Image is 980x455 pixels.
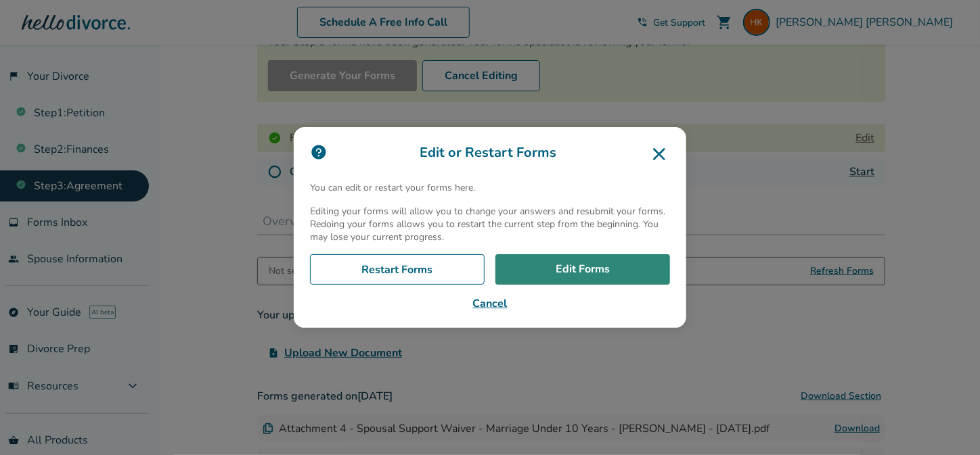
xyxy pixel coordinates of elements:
[310,205,670,243] p: Editing your forms will allow you to change your answers and resubmit your forms. Redoing your fo...
[310,254,485,285] a: Restart Forms
[495,254,670,285] a: Edit Forms
[310,143,670,165] h3: Edit or Restart Forms
[912,390,980,455] iframe: Chat Widget
[310,143,328,161] img: icon
[310,295,670,312] button: Cancel
[310,181,670,194] p: You can edit or restart your forms here.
